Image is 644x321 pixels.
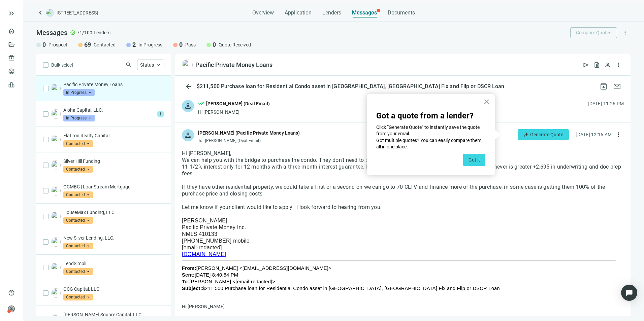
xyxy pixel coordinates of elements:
span: account_balance [8,55,13,61]
span: mail [613,82,621,91]
span: Generate Quote [530,132,563,137]
span: [STREET_ADDRESS] [57,9,98,16]
p: Aloha Capital, LLC. [63,107,154,113]
span: In Progress [138,41,162,48]
span: Contacted [63,243,93,249]
div: Pacific Private Money Loans [195,61,272,69]
img: 52bd0ddf-2c42-4086-a3c4-e253798948d4 [51,135,61,144]
img: 5322fdb0-fd91-4b09-8162-3e984863cc0b [51,212,61,221]
span: 1 [157,111,164,117]
img: 5fb3ba82-8bce-44ee-9af4-5dbf50833088 [51,288,61,298]
span: Overview [252,9,274,16]
span: Application [285,9,312,16]
img: f0c8e67c-8c0e-4a2b-8b6b-48c2e6e563d8 [182,60,193,70]
span: Lenders [322,9,341,16]
p: [PERSON_NAME] Square Capital, LLC. [63,311,164,318]
p: Flatiron Realty Capital [63,132,164,139]
span: arrow_back [185,82,193,91]
img: f96e009a-fb38-497d-b46b-ebf4f3a57aeb [51,186,61,195]
span: Status [140,62,154,68]
div: [DATE] 12:16 AM [576,131,612,138]
span: person [8,306,15,312]
div: To: [198,138,300,143]
span: [PERSON_NAME] (Deal Email) [205,138,261,143]
img: 8c25c1cc-2d06-4540-989e-5dc244f5f36a [51,160,61,170]
img: e3141642-d4f6-485e-9f1f-d98455ea0309 [51,109,61,119]
span: 0 [179,41,183,49]
span: 2 [132,41,136,49]
span: Prospect [49,41,67,48]
span: person [184,102,192,110]
button: Got it [463,154,485,166]
div: Hi [PERSON_NAME], [198,109,270,115]
span: 0 [213,41,216,49]
span: check_circle [70,30,75,35]
img: deal-logo [46,9,54,17]
span: send [583,62,589,68]
span: Contacted [63,268,93,275]
span: Lenders [94,29,110,36]
span: Messages [352,9,377,16]
p: Pacific Private Money Loans [63,81,164,88]
button: Close [483,96,490,107]
span: Contacted [63,140,93,147]
div: Open Intercom Messenger [621,285,637,301]
span: more_vert [615,62,622,68]
span: In Progress [63,115,95,121]
span: keyboard_arrow_left [36,9,44,17]
span: Documents [388,9,415,16]
span: keyboard_arrow_up [155,62,161,68]
img: c4913697-c2d8-48d4-a15d-9f3325944cbc [51,237,61,247]
span: Contacted [63,217,93,224]
p: OCMBC | LoanStream Mortgage [63,183,164,190]
span: person [184,131,192,139]
img: f0c8e67c-8c0e-4a2b-8b6b-48c2e6e563d8 [51,84,61,93]
span: request_quote [593,62,600,68]
p: Silver Hill Funding [63,158,164,165]
p: Got multiple quotes? You can easily compare them all in one place. [376,137,485,150]
span: Contacted [63,294,93,300]
span: 0 [42,41,46,49]
h2: Got a quote from a lender? [376,111,485,121]
span: person [604,62,611,68]
span: search [125,62,132,68]
span: Quote Received [219,41,251,48]
span: keyboard_double_arrow_right [7,9,15,17]
span: In Progress [63,89,95,96]
p: Click “Generate Quote” to instantly save the quote from your email. [376,124,485,137]
img: 53be976f-2553-4639-a08d-559d49ce8c3c.png [51,263,61,272]
span: 69 [84,41,91,49]
span: Bulk select [51,61,73,69]
span: archive [600,82,608,91]
div: [PERSON_NAME] (Deal Email) [206,100,270,107]
span: 71/100 [77,29,92,36]
div: [DATE] 11:26 PM [588,100,624,107]
span: more_vert [615,131,622,138]
span: more_vert [622,30,628,36]
span: Contacted [63,191,93,198]
div: $211,500 Purchase loan for Residential Condo asset in [GEOGRAPHIC_DATA], [GEOGRAPHIC_DATA] Fix an... [195,83,506,90]
span: done_all [198,100,205,109]
span: Contacted [63,166,93,173]
span: help [8,289,15,296]
p: New Silver Lending, LLC. [63,235,164,241]
div: [PERSON_NAME] (Pacific Private Money Loans) [198,129,300,137]
span: Contacted [94,41,116,48]
span: Messages [36,29,67,37]
p: LendSimpli [63,260,164,267]
p: OCG Capital, LLC. [63,286,164,292]
p: HouseMax Funding, LLC [63,209,164,216]
span: Pass [185,41,196,48]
